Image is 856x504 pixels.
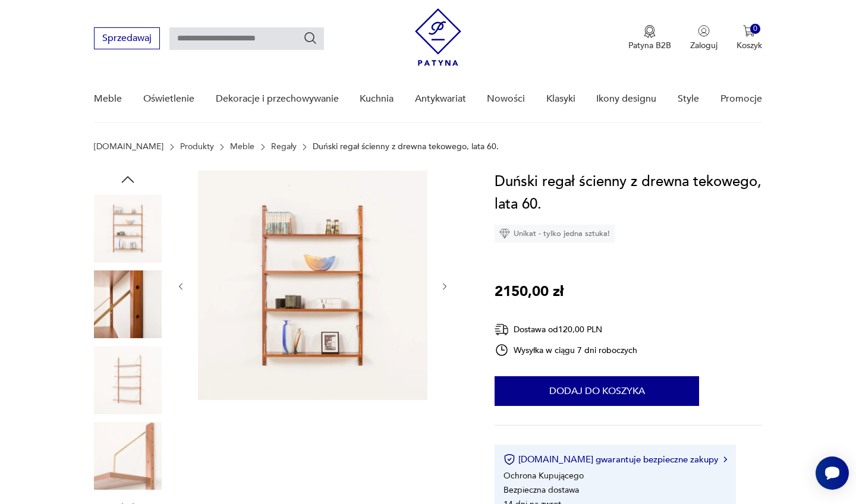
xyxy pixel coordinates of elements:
p: Zaloguj [690,40,717,51]
button: Zaloguj [690,25,717,51]
img: Zdjęcie produktu Duński regał ścienny z drewna tekowego, lata 60. [94,346,162,414]
img: Ikona medalu [644,25,656,38]
button: 0Koszyk [737,25,762,51]
li: Ochrona Kupującego [503,470,584,481]
a: Style [678,76,699,122]
div: Unikat - tylko jedna sztuka! [495,225,615,242]
img: Ikona koszyka [743,25,755,37]
img: Ikona certyfikatu [503,453,515,465]
a: Meble [94,76,122,122]
button: Sprzedawaj [94,27,160,49]
p: Koszyk [737,40,762,51]
button: [DOMAIN_NAME] gwarantuje bezpieczne zakupy [503,453,726,465]
iframe: Smartsupp widget button [816,456,849,490]
h1: Duński regał ścienny z drewna tekowego, lata 60. [495,171,761,216]
a: Klasyki [546,76,575,122]
a: Regały [271,142,297,152]
button: Szukaj [303,31,317,45]
button: Patyna B2B [628,25,671,51]
p: 2150,00 zł [495,281,564,303]
a: Oświetlenie [143,76,194,122]
a: Meble [230,142,254,152]
a: Ikona medaluPatyna B2B [628,25,671,51]
a: Promocje [720,76,762,122]
img: Ikona diamentu [499,228,510,239]
a: Sprzedawaj [94,35,160,43]
img: Zdjęcie produktu Duński regał ścienny z drewna tekowego, lata 60. [94,422,162,490]
img: Zdjęcie produktu Duński regał ścienny z drewna tekowego, lata 60. [94,270,162,338]
a: Dekoracje i przechowywanie [216,76,339,122]
a: Ikony designu [596,76,656,122]
img: Ikona dostawy [495,322,509,337]
div: 0 [750,24,760,34]
img: Patyna - sklep z meblami i dekoracjami vintage [415,8,461,66]
img: Ikona strzałki w prawo [723,456,727,462]
a: Antykwariat [415,76,466,122]
img: Zdjęcie produktu Duński regał ścienny z drewna tekowego, lata 60. [198,171,427,400]
img: Zdjęcie produktu Duński regał ścienny z drewna tekowego, lata 60. [94,194,162,262]
button: Dodaj do koszyka [495,376,699,406]
p: Patyna B2B [628,40,671,51]
div: Wysyłka w ciągu 7 dni roboczych [495,343,637,357]
a: Nowości [487,76,525,122]
li: Bezpieczna dostawa [503,484,579,496]
div: Dostawa od 120,00 PLN [495,322,637,337]
img: Ikonka użytkownika [698,25,710,37]
a: [DOMAIN_NAME] [94,142,163,152]
p: Duński regał ścienny z drewna tekowego, lata 60. [313,142,499,152]
a: Kuchnia [360,76,394,122]
a: Produkty [180,142,214,152]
